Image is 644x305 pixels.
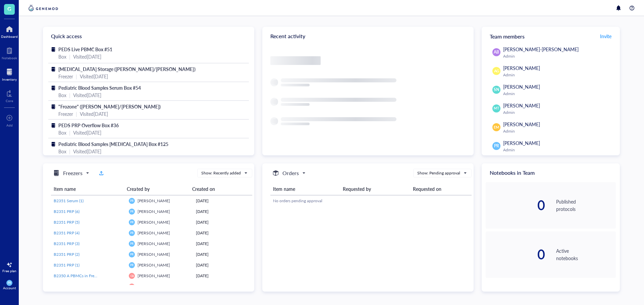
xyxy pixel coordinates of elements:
[54,251,79,257] span: B2351 PRP (2)
[503,72,613,78] div: Admin
[503,140,540,146] span: [PERSON_NAME]
[54,209,123,215] a: B2351 PRP (6)
[58,110,73,118] div: Freezer
[1,34,18,39] div: Dashboard
[124,183,190,195] th: Created by
[600,33,611,40] span: Invite
[494,143,499,149] span: PR
[2,269,16,273] div: Free plan
[503,65,540,71] span: [PERSON_NAME]
[196,241,250,247] div: [DATE]
[273,198,469,204] div: No orders pending approval
[54,241,79,246] span: B2351 PRP (3)
[69,91,70,99] div: |
[54,284,115,289] span: B2349 B PBMCs in Freezing Media
[63,169,83,177] h5: Freezers
[503,121,540,128] span: [PERSON_NAME]
[482,27,620,46] div: Team members
[196,251,250,257] div: [DATE]
[503,54,613,59] div: Admin
[503,110,613,115] div: Admin
[138,273,170,279] span: [PERSON_NAME]
[54,284,123,290] a: B2349 B PBMCs in Freezing Media
[54,209,79,214] span: B2351 PRP (6)
[58,66,196,72] span: [MEDICAL_DATA] Storage ([PERSON_NAME]/[PERSON_NAME])
[6,123,13,127] div: Add
[73,53,101,60] div: Visited [DATE]
[54,230,123,236] a: B2351 PRP (4)
[196,262,250,268] div: [DATE]
[6,99,13,103] div: Core
[76,110,77,118] div: |
[58,91,66,99] div: Box
[196,209,250,215] div: [DATE]
[494,68,499,74] span: AG
[262,27,474,46] div: Recent activity
[51,183,124,195] th: Item name
[494,106,499,111] span: MT
[503,147,613,153] div: Admin
[503,129,613,134] div: Admin
[503,83,540,90] span: [PERSON_NAME]
[54,262,123,268] a: B2351 PRP (1)
[196,219,250,225] div: [DATE]
[3,286,16,290] div: Account
[69,53,70,60] div: |
[130,199,133,203] span: PR
[73,129,101,136] div: Visited [DATE]
[58,73,73,80] div: Freezer
[130,221,133,224] span: PR
[196,284,250,290] div: [DATE]
[138,198,170,204] span: [PERSON_NAME]
[27,4,60,12] img: genemod-logo
[58,46,112,53] span: PEDS Live PBMC Box #51
[494,87,499,93] span: SN
[482,163,620,182] div: Notebooks in Team
[556,247,616,262] div: Active notebooks
[201,170,241,176] div: Show: Recently added
[54,198,123,204] a: B2351 Serum (1)
[600,31,612,42] button: Invite
[54,273,115,279] span: B2350 A PBMCs in Freezing Media
[196,198,250,204] div: [DATE]
[43,27,254,46] div: Quick access
[503,102,540,109] span: [PERSON_NAME]
[58,129,66,136] div: Box
[58,53,66,60] div: Box
[54,219,123,225] a: B2351 PRP (5)
[130,242,133,245] span: PR
[54,219,79,225] span: B2351 PRP (5)
[8,281,11,285] span: PR
[2,77,17,81] div: Inventory
[130,274,133,277] span: CB
[270,183,340,195] th: Item name
[2,45,17,60] a: Notebook
[138,241,170,246] span: [PERSON_NAME]
[196,230,250,236] div: [DATE]
[196,273,250,279] div: [DATE]
[54,273,123,279] a: B2350 A PBMCs in Freezing Media
[494,125,499,130] span: EM
[417,170,460,176] div: Show: Pending approval
[76,73,77,80] div: |
[73,148,101,155] div: Visited [DATE]
[130,285,133,288] span: CB
[486,199,545,212] div: 0
[503,91,613,96] div: Admin
[73,91,101,99] div: Visited [DATE]
[190,183,247,195] th: Created on
[54,230,79,236] span: B2351 PRP (4)
[130,263,133,267] span: PR
[7,4,11,13] span: G
[80,110,108,118] div: Visited [DATE]
[340,183,410,195] th: Requested by
[58,141,168,147] span: Pediatric Blood Samples [MEDICAL_DATA] Box #125
[130,231,133,235] span: PR
[486,248,545,261] div: 0
[503,46,579,53] span: [PERSON_NAME]-[PERSON_NAME]
[6,88,13,103] a: Core
[410,183,472,195] th: Requested on
[138,284,170,289] span: [PERSON_NAME]
[54,198,84,204] span: B2351 Serum (1)
[2,56,17,60] div: Notebook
